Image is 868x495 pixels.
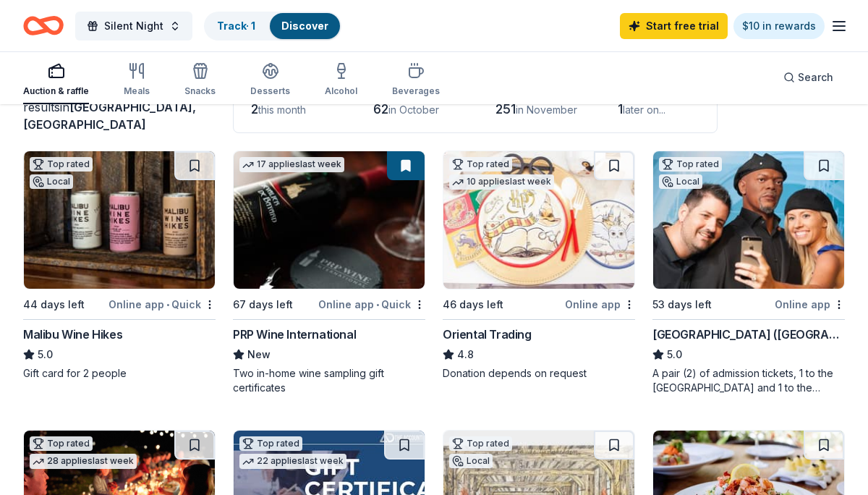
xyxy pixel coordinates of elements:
div: Top rated [449,157,512,172]
a: $10 in rewards [733,13,825,39]
div: Top rated [239,436,302,451]
div: Online app Quick [318,295,425,313]
button: Desserts [250,56,290,104]
div: Local [449,454,493,468]
div: [GEOGRAPHIC_DATA] ([GEOGRAPHIC_DATA]) [652,326,845,343]
button: Alcohol [325,56,357,104]
span: Search [798,69,833,86]
a: Image for PRP Wine International17 applieslast week67 days leftOnline app•QuickPRP Wine Internati... [233,151,425,395]
span: 5.0 [667,346,682,363]
div: 44 days left [23,296,85,313]
div: Top rated [30,436,93,451]
div: 53 days left [652,296,712,313]
a: Start free trial [620,13,728,39]
span: 2 [251,101,258,117]
a: Track· 1 [217,20,255,32]
span: • [376,299,379,310]
span: 1 [618,101,623,117]
div: Online app Quick [109,295,216,313]
button: Search [772,63,845,92]
div: Beverages [392,85,440,97]
div: Auction & raffle [23,85,89,97]
div: 22 applies last week [239,454,346,469]
div: Local [659,174,702,189]
div: 10 applies last week [449,174,554,190]
span: New [247,346,271,363]
button: Beverages [392,56,440,104]
a: Image for Hollywood Wax Museum (Hollywood)Top ratedLocal53 days leftOnline app[GEOGRAPHIC_DATA] (... [652,151,845,395]
div: Snacks [184,85,216,97]
div: Desserts [250,85,290,97]
div: Online app [775,295,845,313]
div: A pair (2) of admission tickets, 1 to the [GEOGRAPHIC_DATA] and 1 to the [GEOGRAPHIC_DATA] [652,366,845,395]
div: Gift card for 2 people [23,366,216,381]
span: later on... [623,103,665,116]
div: Two in-home wine sampling gift certificates [233,366,425,395]
span: • [166,299,169,310]
span: in October [388,103,439,116]
span: this month [258,103,306,116]
div: Donation depends on request [443,366,635,381]
button: Track· 1Discover [204,12,341,41]
div: Top rated [449,436,512,451]
span: 4.8 [457,346,474,363]
button: Meals [124,56,150,104]
a: Image for Malibu Wine HikesTop ratedLocal44 days leftOnline app•QuickMalibu Wine Hikes5.0Gift car... [23,151,216,381]
img: Image for Hollywood Wax Museum (Hollywood) [653,151,844,289]
div: 67 days left [233,296,293,313]
button: Silent Night [75,12,192,41]
div: Top rated [30,157,93,172]
span: in November [516,103,577,116]
div: 28 applies last week [30,454,137,469]
img: Image for PRP Wine International [234,151,425,289]
div: Top rated [659,157,722,172]
span: Silent Night [104,17,163,35]
div: Malibu Wine Hikes [23,326,122,343]
button: Auction & raffle [23,56,89,104]
div: 46 days left [443,296,503,313]
div: Meals [124,85,150,97]
img: Image for Malibu Wine Hikes [24,151,215,289]
div: Alcohol [325,85,357,97]
div: results [23,98,216,133]
span: 5.0 [38,346,53,363]
img: Image for Oriental Trading [443,151,634,289]
div: Oriental Trading [443,326,532,343]
div: 17 applies last week [239,157,344,172]
span: 62 [373,101,388,117]
div: Local [30,174,73,189]
a: Image for Oriental TradingTop rated10 applieslast week46 days leftOnline appOriental Trading4.8Do... [443,151,635,381]
div: Online app [565,295,635,313]
span: 251 [495,101,516,117]
div: PRP Wine International [233,326,356,343]
button: Snacks [184,56,216,104]
a: Home [23,9,64,43]
a: Discover [281,20,328,32]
